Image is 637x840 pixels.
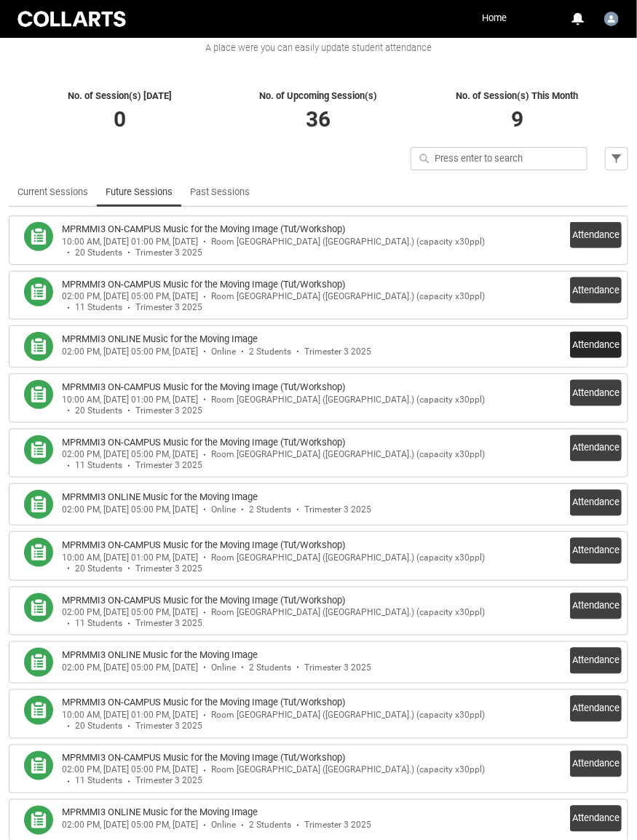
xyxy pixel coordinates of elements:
[211,552,485,563] div: Room [GEOGRAPHIC_DATA] ([GEOGRAPHIC_DATA].) (capacity x30ppl)
[570,277,622,304] button: Attendance
[62,552,198,563] div: 10:00 AM, [DATE] 01:00 PM, [DATE]
[249,662,291,673] div: 2 Students
[62,237,198,247] div: 10:00 AM, [DATE] 01:00 PM, [DATE]
[62,277,346,292] h3: MPRMMI3 ON-CAMPUS Music for the Moving Image (Tut/Workshop)
[62,395,198,405] div: 10:00 AM, [DATE] 01:00 PM, [DATE]
[211,607,485,618] div: Room [GEOGRAPHIC_DATA] ([GEOGRAPHIC_DATA].) (capacity x30ppl)
[75,405,122,416] div: 20 Students
[604,12,619,26] img: Faculty.aharding
[249,820,291,831] div: 2 Students
[135,302,202,313] div: Trimester 3 2025
[181,178,258,207] li: Past Sessions
[135,563,202,574] div: Trimester 3 2025
[570,696,622,722] button: Attendance
[211,237,485,247] div: Room [GEOGRAPHIC_DATA] ([GEOGRAPHIC_DATA].) (capacity x30ppl)
[570,222,622,248] button: Attendance
[135,460,202,471] div: Trimester 3 2025
[456,90,578,101] span: No. of Session(s) This Month
[75,618,122,629] div: 11 Students
[75,302,122,313] div: 11 Students
[304,346,371,357] div: Trimester 3 2025
[62,346,198,357] div: 02:00 PM, [DATE] 05:00 PM, [DATE]
[62,648,258,662] h3: MPRMMI3 ONLINE Music for the Moving Image
[62,710,198,721] div: 10:00 AM, [DATE] 01:00 PM, [DATE]
[75,563,122,574] div: 20 Students
[62,751,346,766] h3: MPRMMI3 ON-CAMPUS Music for the Moving Image (Tut/Workshop)
[135,776,202,787] div: Trimester 3 2025
[570,490,622,516] button: Attendance
[62,380,346,395] h3: MPRMMI3 ON-CAMPUS Music for the Moving Image (Tut/Workshop)
[75,460,122,471] div: 11 Students
[190,178,250,207] a: Past Sessions
[478,7,510,29] a: Home
[259,90,377,101] span: No. of Upcoming Session(s)
[62,806,258,820] h3: MPRMMI3 ONLINE Music for the Moving Image
[570,435,622,461] button: Attendance
[306,106,331,132] span: 36
[570,380,622,406] button: Attendance
[304,504,371,515] div: Trimester 3 2025
[62,435,346,450] h3: MPRMMI3 ON-CAMPUS Music for the Moving Image (Tut/Workshop)
[62,593,346,608] h3: MPRMMI3 ON-CAMPUS Music for the Moving Image (Tut/Workshop)
[211,710,485,721] div: Room [GEOGRAPHIC_DATA] ([GEOGRAPHIC_DATA].) (capacity x30ppl)
[62,490,258,504] h3: MPRMMI3 ONLINE Music for the Moving Image
[135,405,202,416] div: Trimester 3 2025
[97,178,181,207] li: Future Sessions
[570,648,622,674] button: Attendance
[211,291,485,302] div: Room [GEOGRAPHIC_DATA] ([GEOGRAPHIC_DATA].) (capacity x30ppl)
[570,593,622,619] button: Attendance
[211,820,236,831] div: Online
[211,662,236,673] div: Online
[62,332,258,346] h3: MPRMMI3 ONLINE Music for the Moving Image
[135,618,202,629] div: Trimester 3 2025
[135,721,202,732] div: Trimester 3 2025
[62,765,198,776] div: 02:00 PM, [DATE] 05:00 PM, [DATE]
[62,538,346,552] h3: MPRMMI3 ON-CAMPUS Music for the Moving Image (Tut/Workshop)
[114,106,126,132] span: 0
[601,6,622,29] button: User Profile Faculty.aharding
[570,538,622,564] button: Attendance
[211,449,485,460] div: Room [GEOGRAPHIC_DATA] ([GEOGRAPHIC_DATA].) (capacity x30ppl)
[570,751,622,777] button: Attendance
[75,721,122,732] div: 20 Students
[304,662,371,673] div: Trimester 3 2025
[211,504,236,515] div: Online
[211,765,485,776] div: Room [GEOGRAPHIC_DATA] ([GEOGRAPHIC_DATA].) (capacity x30ppl)
[9,41,628,55] div: A place were you can easily update student attendance
[62,820,198,831] div: 02:00 PM, [DATE] 05:00 PM, [DATE]
[9,178,97,207] li: Current Sessions
[249,504,291,515] div: 2 Students
[62,291,198,302] div: 02:00 PM, [DATE] 05:00 PM, [DATE]
[304,820,371,831] div: Trimester 3 2025
[106,178,173,207] a: Future Sessions
[570,332,622,358] button: Attendance
[411,147,587,170] input: Press enter to search
[511,106,523,132] span: 9
[62,504,198,515] div: 02:00 PM, [DATE] 05:00 PM, [DATE]
[75,247,122,258] div: 20 Students
[62,662,198,673] div: 02:00 PM, [DATE] 05:00 PM, [DATE]
[17,178,88,207] a: Current Sessions
[68,90,172,101] span: No. of Session(s) [DATE]
[605,147,628,170] button: Filter
[211,346,236,357] div: Online
[62,607,198,618] div: 02:00 PM, [DATE] 05:00 PM, [DATE]
[249,346,291,357] div: 2 Students
[62,222,346,237] h3: MPRMMI3 ON-CAMPUS Music for the Moving Image (Tut/Workshop)
[135,247,202,258] div: Trimester 3 2025
[75,776,122,787] div: 11 Students
[211,395,485,405] div: Room [GEOGRAPHIC_DATA] ([GEOGRAPHIC_DATA].) (capacity x30ppl)
[62,449,198,460] div: 02:00 PM, [DATE] 05:00 PM, [DATE]
[570,806,622,832] button: Attendance
[62,696,346,710] h3: MPRMMI3 ON-CAMPUS Music for the Moving Image (Tut/Workshop)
